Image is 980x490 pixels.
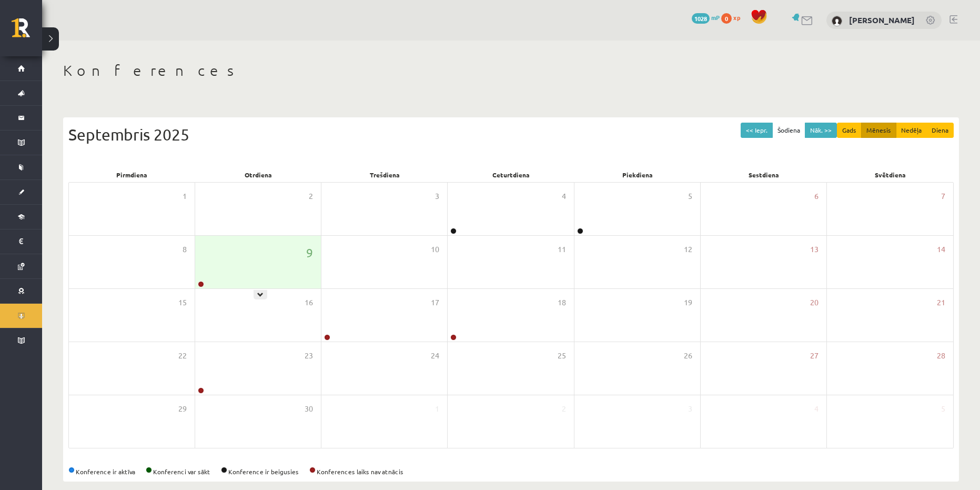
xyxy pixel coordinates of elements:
[937,350,945,362] span: 28
[68,123,954,146] div: Septembris 2025
[688,403,692,415] span: 3
[937,244,945,255] span: 14
[684,244,692,255] span: 12
[810,244,819,255] span: 13
[431,350,439,362] span: 24
[926,123,954,138] button: Diena
[837,123,862,138] button: Gads
[574,167,701,182] div: Piekdiena
[688,191,692,202] span: 5
[810,350,819,362] span: 27
[431,244,439,255] span: 10
[814,403,819,415] span: 4
[721,13,745,22] a: 0 xp
[195,167,321,182] div: Otrdiena
[814,191,819,202] span: 6
[937,297,945,308] span: 21
[772,123,805,138] button: Šodiena
[558,350,566,362] span: 25
[701,167,827,182] div: Sestdiena
[941,191,945,202] span: 7
[684,350,692,362] span: 26
[178,297,187,308] span: 15
[183,191,187,202] span: 1
[435,191,439,202] span: 3
[558,297,566,308] span: 18
[68,167,195,182] div: Pirmdiena
[178,403,187,415] span: 29
[435,403,439,415] span: 1
[178,350,187,362] span: 22
[309,191,313,202] span: 2
[68,467,954,476] div: Konference ir aktīva Konferenci var sākt Konference ir beigusies Konferences laiks nav atnācis
[827,167,954,182] div: Svētdiena
[861,123,896,138] button: Mēnesis
[305,297,313,308] span: 16
[721,13,732,24] span: 0
[805,123,837,138] button: Nāk. >>
[810,297,819,308] span: 20
[941,403,945,415] span: 5
[562,191,566,202] span: 4
[741,123,773,138] button: << Iepr.
[733,13,740,22] span: xp
[63,62,959,79] h1: Konferences
[896,123,927,138] button: Nedēļa
[448,167,574,182] div: Ceturtdiena
[305,350,313,362] span: 23
[692,13,720,22] a: 1028 mP
[321,167,448,182] div: Trešdiena
[306,244,313,262] span: 9
[431,297,439,308] span: 17
[849,15,915,25] a: [PERSON_NAME]
[711,13,720,22] span: mP
[183,244,187,255] span: 8
[558,244,566,255] span: 11
[305,403,313,415] span: 30
[684,297,692,308] span: 19
[562,403,566,415] span: 2
[12,18,42,45] a: Rīgas 1. Tālmācības vidusskola
[692,13,710,24] span: 1028
[832,16,842,26] img: Kristaps Lukass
